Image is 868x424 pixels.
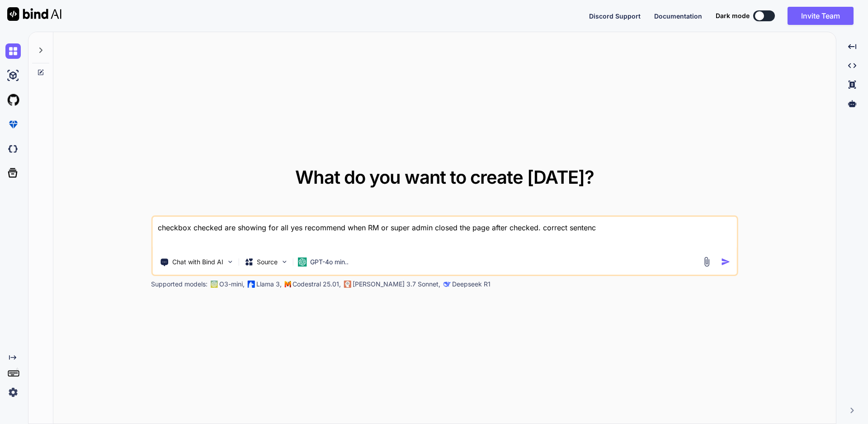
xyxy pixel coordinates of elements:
img: attachment [702,257,712,267]
img: GPT-4o mini [297,257,307,267]
img: settings [5,385,21,400]
span: Dark mode [716,11,750,20]
p: [PERSON_NAME] 3.7 Sonnet, [353,280,440,289]
span: Discord Support [589,12,641,20]
button: Discord Support [589,11,641,21]
span: What do you want to create [DATE]? [295,166,594,188]
img: claude [443,281,450,288]
img: githubLight [5,92,21,108]
p: O3-mini, [219,280,245,289]
button: Invite Team [788,7,854,25]
img: premium [5,117,21,132]
img: darkCloudIdeIcon [5,141,21,157]
textarea: checkbox checked are showing for all yes recommend when RM or super admin closed the page after c... [152,217,737,250]
img: claude [344,281,351,288]
p: Llama 3, [256,280,282,289]
p: Chat with Bind AI [172,257,223,267]
img: Bind AI [7,7,61,21]
img: GPT-4 [210,281,217,288]
p: Source [257,257,278,267]
span: Documentation [654,12,702,20]
p: Supported models: [151,280,208,289]
p: Codestral 25.01, [292,280,341,289]
img: Mistral-AI [284,281,291,287]
button: Documentation [654,11,702,21]
p: GPT-4o min.. [310,257,349,267]
img: Llama2 [247,281,255,288]
p: Deepseek R1 [452,280,491,289]
img: ai-studio [5,68,21,83]
img: Pick Models [280,258,288,266]
img: Pick Tools [226,258,234,266]
img: chat [5,43,21,59]
img: icon [721,257,731,267]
